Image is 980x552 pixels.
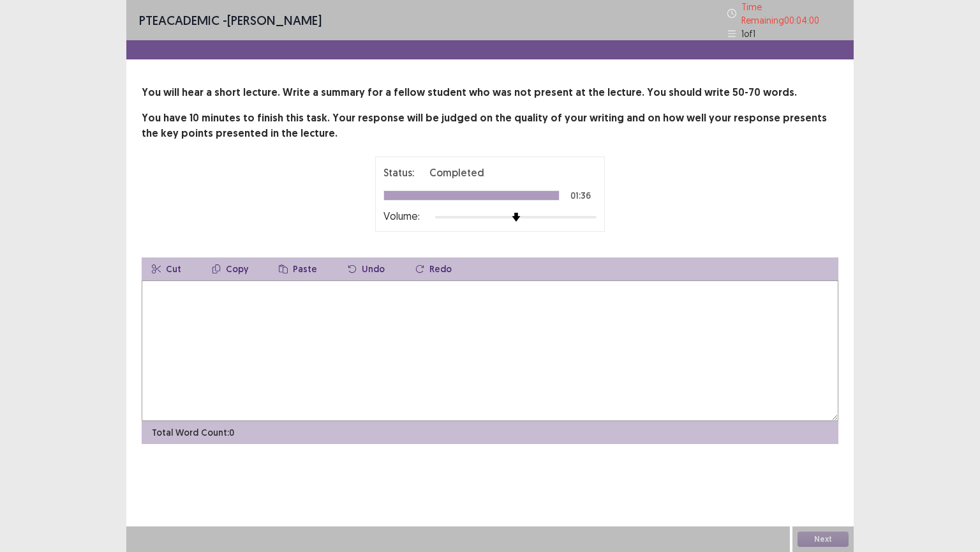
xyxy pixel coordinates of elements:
[383,208,420,224] p: Volume:
[383,165,414,180] p: Status:
[142,257,191,280] button: Cut
[142,111,838,141] p: You have 10 minutes to finish this task. Your response will be judged on the quality of your writ...
[338,257,395,280] button: Undo
[202,257,258,280] button: Copy
[269,257,327,280] button: Paste
[139,11,322,30] p: - [PERSON_NAME]
[139,12,219,28] span: PTE academic
[429,165,484,180] p: Completed
[741,27,755,40] p: 1 of 1
[142,85,838,100] p: You will hear a short lecture. Write a summary for a fellow student who was not present at the le...
[570,191,591,200] p: 01:36
[512,213,521,222] img: arrow-thumb
[405,257,462,280] button: Redo
[152,426,234,440] p: Total Word Count: 0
